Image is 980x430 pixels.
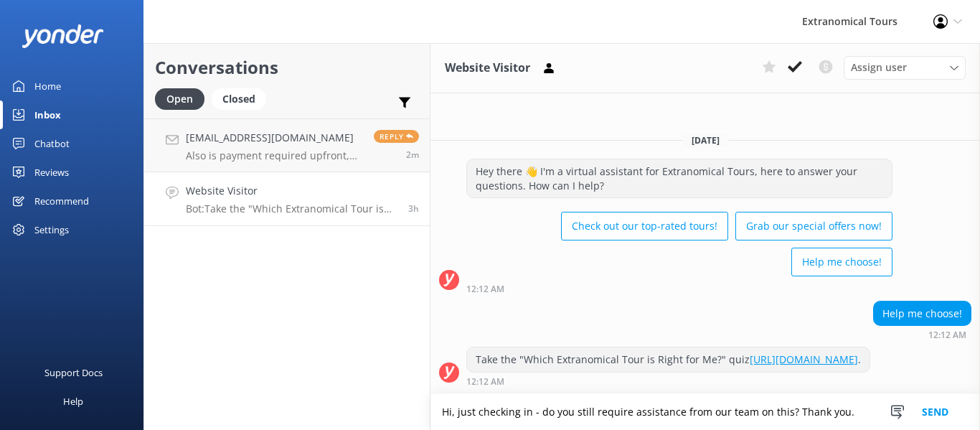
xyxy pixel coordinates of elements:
[22,24,104,48] img: yonder-white-logo.png
[791,248,892,276] button: Help me choose!
[844,56,966,79] div: Assign User
[34,215,69,244] div: Settings
[34,187,89,215] div: Recommend
[561,212,728,240] button: Check out our top-rated tours!
[63,387,83,416] div: Help
[467,159,892,197] div: Hey there 👋 I'm a virtual assistant for Extranomical Tours, here to answer your questions. How ca...
[34,72,61,101] div: Home
[34,158,69,187] div: Reviews
[406,149,419,161] span: Oct 05 2025 12:49pm (UTC -07:00) America/Tijuana
[750,352,858,366] a: [URL][DOMAIN_NAME]
[186,202,397,215] p: Bot: Take the "Which Extranomical Tour is Right for Me?" quiz [URL][DOMAIN_NAME] .
[466,378,504,386] strong: 12:12 AM
[408,202,419,215] span: Oct 05 2025 09:12am (UTC -07:00) America/Tijuana
[928,331,966,340] strong: 12:12 AM
[874,302,971,326] div: Help me choose!
[186,183,397,199] h4: Website Visitor
[155,90,212,106] a: Open
[374,130,419,143] span: Reply
[908,394,962,430] button: Send
[186,149,363,162] p: Also is payment required upfront, and if so what is the cancellation policy?
[873,329,971,340] div: Oct 05 2025 09:12am (UTC -07:00) America/Tijuana
[212,90,273,106] a: Closed
[155,54,419,81] h2: Conversations
[466,376,870,386] div: Oct 05 2025 09:12am (UTC -07:00) America/Tijuana
[212,88,266,110] div: Closed
[144,118,430,172] a: [EMAIL_ADDRESS][DOMAIN_NAME]Also is payment required upfront, and if so what is the cancellation ...
[467,347,870,372] div: Take the "Which Extranomical Tour is Right for Me?" quiz .
[683,134,728,146] span: [DATE]
[445,59,530,78] h3: Website Visitor
[155,88,204,110] div: Open
[735,212,892,240] button: Grab our special offers now!
[851,60,907,75] span: Assign user
[44,358,103,387] div: Support Docs
[186,130,363,146] h4: [EMAIL_ADDRESS][DOMAIN_NAME]
[144,172,430,226] a: Website VisitorBot:Take the "Which Extranomical Tour is Right for Me?" quiz [URL][DOMAIN_NAME] .3h
[34,101,61,129] div: Inbox
[430,394,980,430] textarea: Hi, just checking in - do you still require assistance from our team on this? Thank you.
[34,129,70,158] div: Chatbot
[466,285,504,294] strong: 12:12 AM
[466,284,892,294] div: Oct 05 2025 09:12am (UTC -07:00) America/Tijuana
